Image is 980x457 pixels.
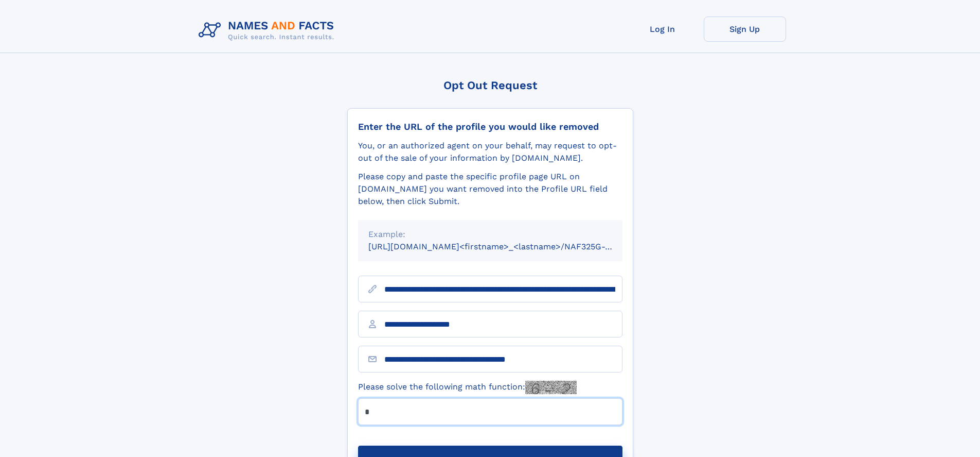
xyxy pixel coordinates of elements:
[358,121,622,132] div: Enter the URL of the profile you would like removed
[194,16,343,44] img: Logo Names and Facts
[704,16,786,42] a: Sign Up
[358,171,622,208] div: Please copy and paste the specific profile page URL on [DOMAIN_NAME] you want removed into the Pr...
[347,79,633,92] div: Opt Out Request
[368,242,642,251] small: [URL][DOMAIN_NAME]<firstname>_<lastname>/NAF325G-xxxxxxxx
[368,228,612,241] div: Example:
[358,381,577,394] label: Please solve the following math function:
[621,16,704,42] a: Log In
[358,140,622,164] div: You, or an authorized agent on your behalf, may request to opt-out of the sale of your informatio...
